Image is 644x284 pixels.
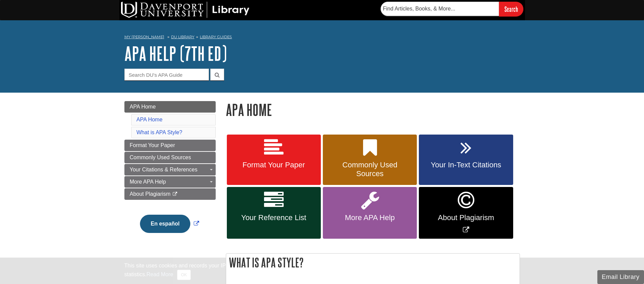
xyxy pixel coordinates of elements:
[124,164,216,175] a: Your Citations & References
[419,135,513,185] a: Your In-Text Citations
[226,254,520,271] h2: What is APA Style?
[419,187,513,239] a: Link opens in new window
[124,43,227,64] a: APA Help (7th Ed)
[137,129,183,135] a: What is APA Style?
[227,187,321,239] a: Your Reference List
[328,161,412,178] span: Commonly Used Sources
[146,271,173,277] a: Read More
[121,2,249,18] img: DU Library
[124,34,164,40] a: My [PERSON_NAME]
[130,191,171,197] span: About Plagiarism
[226,101,520,118] h1: APA Home
[323,135,417,185] a: Commonly Used Sources
[130,179,166,185] span: More APA Help
[124,101,216,244] div: Guide Page Menu
[424,161,508,169] span: Your In-Text Citations
[597,270,644,284] button: Email Library
[124,262,520,280] div: This site uses cookies and records your IP address for usage statistics. Additionally, we use Goo...
[171,34,194,39] a: DU Library
[323,187,417,239] a: More APA Help
[138,221,201,227] a: Link opens in new window
[381,2,499,16] input: Find Articles, Books, & More...
[232,161,316,169] span: Format Your Paper
[424,213,508,222] span: About Plagiarism
[124,101,216,113] a: APA Home
[124,152,216,163] a: Commonly Used Sources
[130,167,197,172] span: Your Citations & References
[124,69,209,80] input: Search DU's APA Guide
[177,270,190,280] button: Close
[227,135,321,185] a: Format Your Paper
[232,213,316,222] span: Your Reference List
[124,32,520,43] nav: breadcrumb
[499,2,523,16] input: Search
[200,34,232,39] a: Library Guides
[328,213,412,222] span: More APA Help
[130,142,175,148] span: Format Your Paper
[124,188,216,200] a: About Plagiarism
[140,215,190,233] button: En español
[381,2,523,16] form: Searches DU Library's articles, books, and more
[124,176,216,188] a: More APA Help
[124,140,216,151] a: Format Your Paper
[172,192,178,196] i: This link opens in a new window
[130,155,191,160] span: Commonly Used Sources
[137,117,163,122] a: APA Home
[130,104,156,110] span: APA Home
